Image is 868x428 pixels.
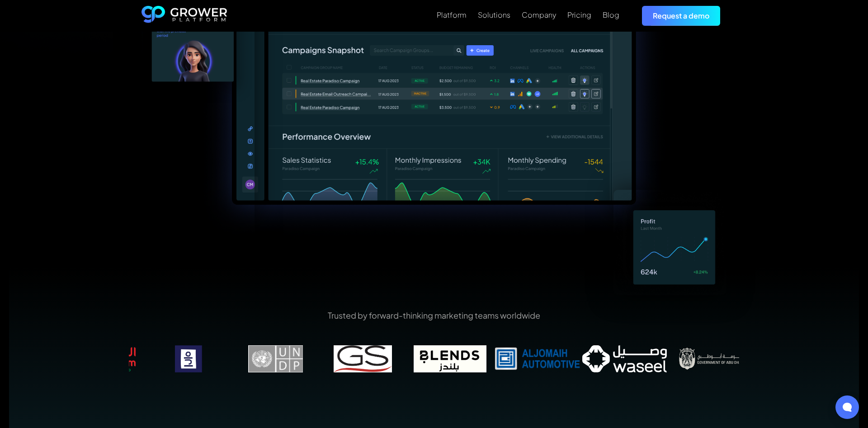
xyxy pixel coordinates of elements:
a: Request a demo [642,6,720,25]
div: Blog [603,10,619,19]
a: Company [522,9,556,20]
a: home [142,6,227,26]
div: Solutions [478,10,510,19]
a: Solutions [478,9,510,20]
div: Pricing [567,10,591,19]
p: Trusted by forward-thinking marketing teams worldwide [129,310,739,321]
div: Platform [437,10,467,19]
a: Platform [437,9,467,20]
a: Blog [603,9,619,20]
div: Company [522,10,556,19]
a: Pricing [567,9,591,20]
